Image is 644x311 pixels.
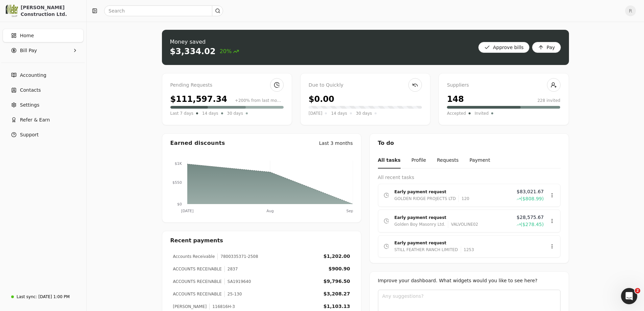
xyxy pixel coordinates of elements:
div: To do [370,134,569,153]
div: $0.00 [309,93,334,105]
div: Accounts Receivable [173,253,215,260]
div: Recent payments [162,231,361,250]
button: Approve bills [478,42,529,53]
a: Contacts [3,83,84,97]
div: ACCOUNTS RECEIVABLE [173,279,222,285]
div: Early payment request [395,240,539,246]
button: Support [3,128,84,141]
div: Early payment request [395,214,511,221]
div: Improve your dashboard. What widgets would you like to see here? [378,277,560,284]
tspan: $0 [177,202,182,206]
a: Home [3,29,84,42]
span: 20% [220,47,239,55]
span: $28,575.67 [517,214,544,221]
div: ACCOUNTS RECEIVABLE [173,266,222,272]
span: 14 days [331,110,347,117]
div: 25-130 [224,291,242,297]
div: $1,202.00 [324,253,350,260]
button: Profile [411,153,426,169]
span: Accepted [447,110,466,117]
div: Earned discounts [170,139,225,147]
span: [DATE] [309,110,323,117]
span: 14 days [202,110,218,117]
div: Suppliers [447,82,560,89]
div: 120 [458,195,469,202]
div: ACCOUNTS RECEIVABLE [173,291,222,297]
span: Last 7 days [170,110,194,117]
div: $1,103.13 [324,303,350,310]
tspan: [DATE] [181,209,193,213]
button: All tasks [378,153,401,169]
span: Accounting [20,72,46,79]
div: 116816H-3 [209,304,235,310]
a: Last sync:[DATE] 1:00 PM [3,291,84,303]
span: $83,021.67 [517,188,544,195]
div: 148 [447,93,464,105]
span: ($808.99) [521,195,544,202]
div: Early payment request [395,188,511,195]
div: [DATE] 1:00 PM [38,294,70,300]
div: 228 invited [538,97,560,104]
span: 30 days [227,110,243,117]
div: Golden Boy Masonry Ltd. [395,221,445,228]
button: Bill Pay [3,44,84,57]
div: 1253 [461,246,474,253]
div: $9,796.50 [324,278,350,285]
a: Settings [3,98,84,112]
span: Settings [20,102,39,109]
div: All recent tasks [378,174,560,181]
div: $900.90 [329,265,350,272]
span: Bill Pay [20,47,37,54]
div: 2837 [224,266,238,272]
span: ($278.45) [521,221,544,228]
span: Support [20,131,39,138]
button: R [625,5,636,16]
tspan: Sep [346,209,353,213]
img: 0537828a-cf49-447f-a6d3-a322c667907b.png [6,5,18,17]
div: Last 3 months [319,140,353,147]
div: Money saved [170,38,239,46]
div: [PERSON_NAME] Construction Ltd. [21,4,80,18]
div: $3,334.02 [170,46,216,57]
tspan: $550 [172,180,182,185]
div: [PERSON_NAME] [173,304,207,310]
div: STILL FEATHER RANCH LIMITED [395,246,458,253]
button: Pay [532,42,561,53]
span: Contacts [20,87,41,94]
span: 2 [635,288,640,293]
tspan: Aug [266,209,273,213]
span: Home [20,32,34,39]
div: 7800335371-2508 [217,253,258,260]
button: Refer & Earn [3,113,84,127]
div: Due to Quickly [309,82,422,89]
a: Accounting [3,68,84,82]
div: $111,597.34 [170,93,228,105]
div: +200% from last month [235,97,284,104]
input: Search [104,5,223,16]
button: Requests [437,153,458,169]
span: Refer & Earn [20,116,50,124]
button: Payment [470,153,490,169]
span: 30 days [356,110,372,117]
span: Invited [475,110,488,117]
div: $3,208.27 [324,290,350,297]
div: Pending Requests [170,82,284,89]
tspan: $1K [174,161,182,166]
div: GOLDEN RIDGE PROJECTS LTD [395,195,456,202]
div: Last sync: [17,294,37,300]
div: VALVOLINE02 [448,221,478,228]
div: SA1919640 [224,279,251,285]
iframe: Intercom live chat [621,288,637,304]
